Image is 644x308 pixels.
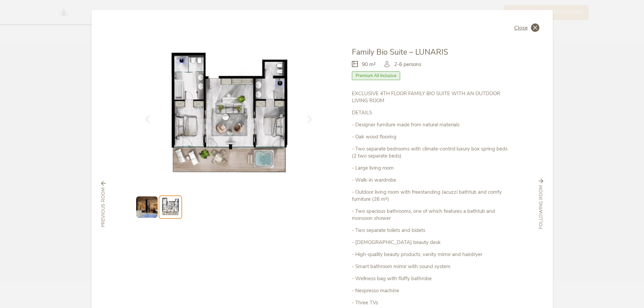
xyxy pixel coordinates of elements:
[352,47,448,57] span: Family Bio Suite – LUNARIS
[352,90,509,104] p: EXCLUSIVE 4TH FLOOR FAMILY BIO SUITE WITH AN OUTDOOR LIVING ROOM
[352,227,509,234] p: - Two separate toilets and bidets
[538,185,544,229] span: following room
[352,275,509,282] p: - Wellness bag with fluffy bathrobe
[352,165,509,172] p: - Large living room
[352,208,509,222] p: - Two spacious bathrooms, one of which features a bathtub and monsoon shower
[394,61,421,68] span: 2-6 persons
[352,251,509,258] p: - High-quality beauty products, vanity mirror and hairdryer
[352,133,509,140] p: - Oak wood flooring
[352,121,509,128] p: - Designer furniture made from natural materials
[100,187,107,227] span: previous room
[160,197,180,217] img: Preview
[352,109,509,116] p: DETAILS
[352,239,509,246] p: - [DEMOGRAPHIC_DATA] beauty desk
[352,177,509,184] p: - Walk-in wardrobe
[362,61,376,68] span: 90 m²
[352,263,509,270] p: - Smart bathroom mirror with sound system
[135,47,322,187] img: Family Bio Suite – LUNARIS
[352,189,509,203] p: - Outdoor living room with freestanding Jacuzzi bathtub and comfy furniture (26 m²)
[136,196,158,218] img: Preview
[352,145,509,160] p: - Two separate bedrooms with climate-control luxury box spring beds (2 two separate beds)
[352,71,400,80] span: Premium All Inclusive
